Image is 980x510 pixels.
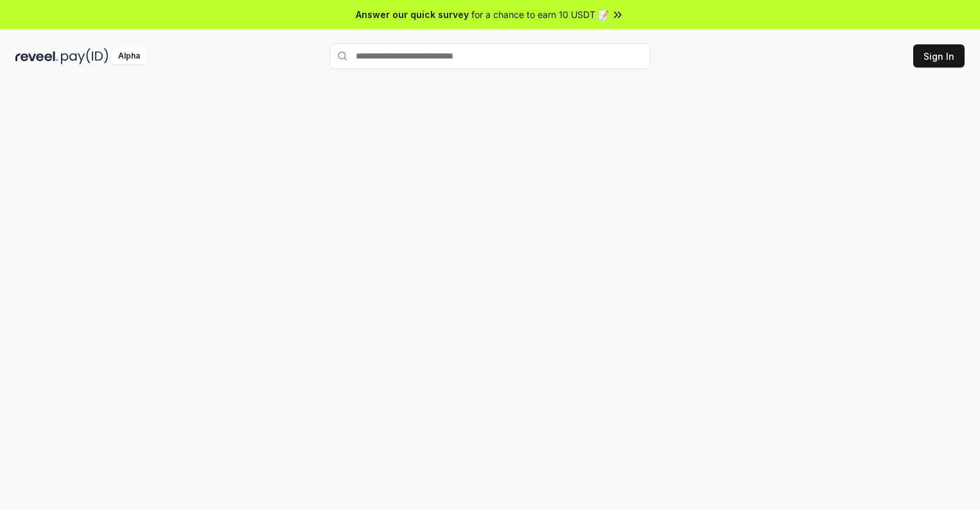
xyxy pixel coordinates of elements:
[111,48,147,64] div: Alpha
[61,48,109,64] img: pay_id
[356,8,469,21] span: Answer our quick survey
[15,48,58,64] img: reveel_dark
[913,44,965,68] button: Sign In
[471,8,609,21] span: for a chance to earn 10 USDT 📝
